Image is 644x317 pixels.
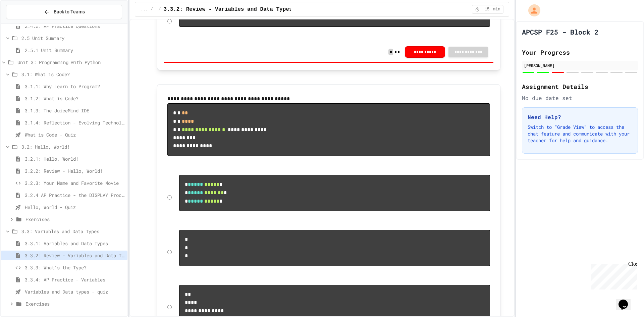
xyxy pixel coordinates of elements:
span: min [493,7,500,12]
span: Exercises [25,300,125,307]
div: No due date set [522,94,638,102]
iframe: chat widget [588,261,637,289]
span: 3.2.1: Hello, World! [25,155,125,162]
span: 3.3.4: AP Practice - Variables [25,276,125,283]
span: 3.3.3: What's the Type? [25,264,125,271]
h3: Need Help? [528,113,632,121]
span: Variables and Data types - quiz [25,288,125,295]
span: 3.3: Variables and Data Types [21,228,125,235]
span: 3.1.3: The JuiceMind IDE [25,107,125,114]
span: 3.3.2: Review - Variables and Data Types [25,252,125,259]
span: ... [141,7,148,12]
span: / [158,7,161,12]
span: 3.1.1: Why Learn to Program? [25,83,125,90]
span: Unit 3: Programming with Python [17,59,125,66]
span: Back to Teams [54,8,85,15]
span: 3.1.2: What is Code? [25,95,125,102]
span: / [151,7,153,12]
span: 3.2.4 AP Practice - the DISPLAY Procedure [25,192,125,199]
span: 3.1: What is Code? [21,71,125,78]
p: Switch to "Grade View" to access the chat feature and communicate with your teacher for help and ... [528,124,632,144]
span: 3.2: Hello, World! [21,143,125,150]
h2: Your Progress [522,48,638,57]
span: Exercises [25,216,125,223]
span: 2.5 Unit Summary [21,35,125,42]
h1: APCSP F25 - Block 2 [522,27,598,37]
div: Chat with us now!Close [3,3,46,43]
span: 3.1.4: Reflection - Evolving Technology [25,119,125,126]
span: 3.2.2: Review - Hello, World! [25,167,125,174]
div: My Account [521,3,542,18]
span: 3.3.2: Review - Variables and Data Types [163,5,292,13]
h2: Assignment Details [522,82,638,91]
span: 15 [482,7,492,12]
span: What is Code - Quiz [25,131,125,138]
span: 2.4.2: AP Practice Questions [25,22,125,30]
iframe: chat widget [616,290,637,310]
span: 3.2.3: Your Name and Favorite Movie [25,179,125,187]
span: 2.5.1 Unit Summary [25,47,125,54]
span: Hello, World - Quiz [25,204,125,211]
div: [PERSON_NAME] [524,62,636,68]
span: 3.3.1: Variables and Data Types [25,240,125,247]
